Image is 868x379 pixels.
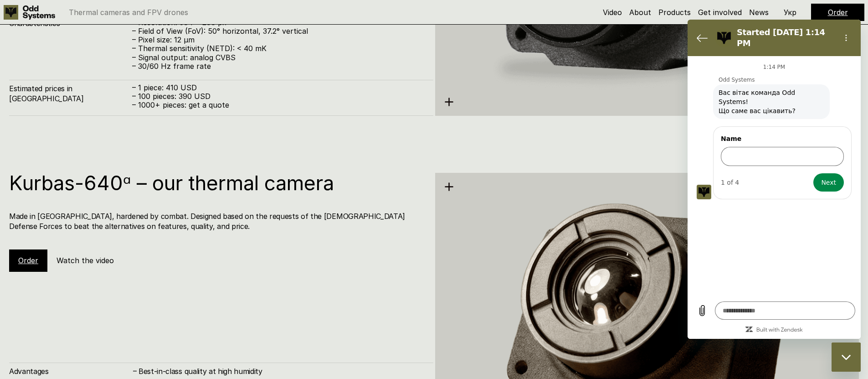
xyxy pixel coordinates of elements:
h5: Watch the video [56,255,114,265]
a: Order [18,256,38,265]
h4: Advantages [9,366,132,376]
p: – Signal output: analog CVBS [132,53,424,62]
h4: Best-in-class quality at high humidity [139,366,424,376]
p: – 30/60 Hz frame rate [132,62,424,71]
p: Thermal cameras and FPV drones [69,9,188,16]
p: – 1 piece: 410 USD – 100 pieces: 390 USD – 1000+ pieces: get a quote [132,83,424,110]
a: News [749,8,769,17]
h4: – [133,366,137,376]
p: Укр [784,9,796,16]
p: – Thermal sensitivity (NETD): < 40 mK [132,44,424,53]
a: Get involved [698,8,742,17]
p: – Field of View (FoV): 50° horizontal, 37.2° vertical [132,27,424,36]
h4: Made in [GEOGRAPHIC_DATA], hardened by combat. Designed based on the requests of the [DEMOGRAPHIC... [9,211,424,232]
a: Video [603,8,622,17]
a: Order [828,8,848,17]
p: – Pixel size: 12 µm [132,36,424,44]
h1: Kurbas-640ᵅ – our thermal camera [9,173,424,193]
h4: Estimated prices in [GEOGRAPHIC_DATA] [9,83,132,104]
iframe: Button to launch messaging window, conversation in progress [832,343,861,372]
a: Products [658,8,691,17]
a: About [629,8,651,17]
iframe: Messaging window [688,20,861,339]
